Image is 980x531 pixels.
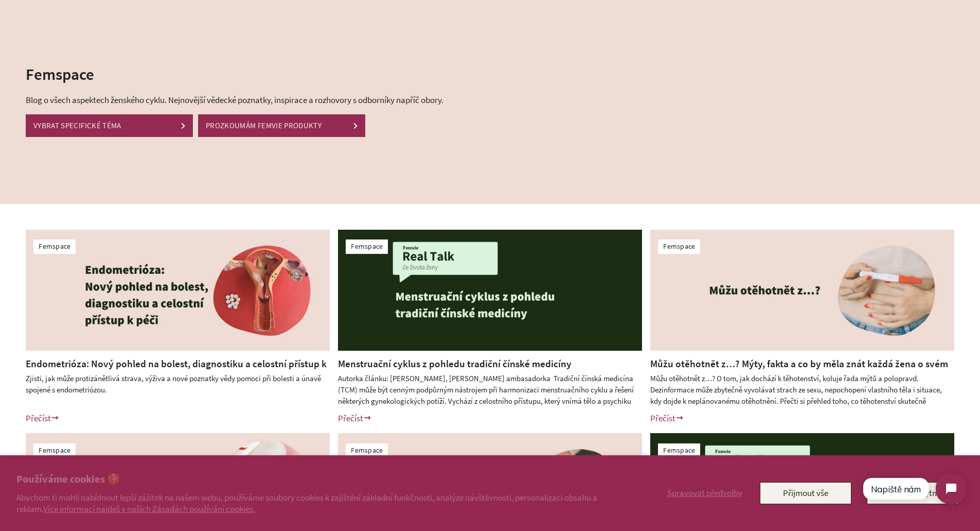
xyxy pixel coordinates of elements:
a: Více informací najdeš v našich Zásadách používání cookies. [43,503,255,515]
span: Spravovat předvolby [667,487,742,499]
a: Femspace [351,242,383,251]
div: Autorka článku: [PERSON_NAME], [PERSON_NAME] ambasadorka Tradiční čínská medicína (TCM) může být ... [338,373,642,406]
a: Femspace [39,242,70,251]
a: Menstruační cyklus z pohledu tradiční čínské medicíny [338,357,572,370]
p: Abychom ti mohli nabídnout lepší zážitek na našem webu, používáme soubory cookies k zajištění zák... [16,492,618,515]
button: Spravovat předvolby [665,482,744,504]
a: VYBRAT SPECIFICKÉ TÉMA [26,114,193,136]
iframe: Tidio Chat [853,465,975,513]
a: Femspace [39,446,70,455]
a: Přečíst [650,413,684,424]
a: Endometrióza: Nový pohled na bolest, diagnostiku a celostní přístup k péči [26,357,327,384]
h2: Používáme cookies 🍪 [16,472,618,487]
button: Přijmout vše [760,482,851,504]
a: Přečíst [26,413,60,424]
img: Menstruační cyklus z pohledu tradiční čínské medicíny [338,230,642,351]
a: PROZKOUMÁM FEMVIE PRODUKTY [198,114,365,136]
p: Blog o všech aspektech ženského cyklu. Nejnovější vědecké poznatky, inspirace a rozhovory s odbor... [26,93,574,107]
a: Femspace [663,446,695,455]
div: Zjisti, jak může protizánětlivá strava, výživa a nové poznatky vědy pomoci při bolesti a únavě sp... [26,373,330,406]
a: Femspace [351,446,383,455]
div: Můžu otěhotnět z…? O tom, jak dochází k těhotenství, koluje řada mýtů a polopravd. Dezinformace m... [650,373,954,406]
img: Můžu otěhotnět z…? Mýty, fakta a co by měla znát každá žena o svém cyklu [650,230,954,351]
a: Můžu otěhotnět z…? Mýty, fakta a co by měla znát každá žena o svém cyklu [650,357,948,384]
a: Femspace [663,242,695,251]
h2: Femspace [26,63,574,85]
a: Přečíst [338,413,372,424]
img: Endometrióza: Nový pohled na bolest, diagnostiku a celostní přístup k péči [26,230,330,351]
